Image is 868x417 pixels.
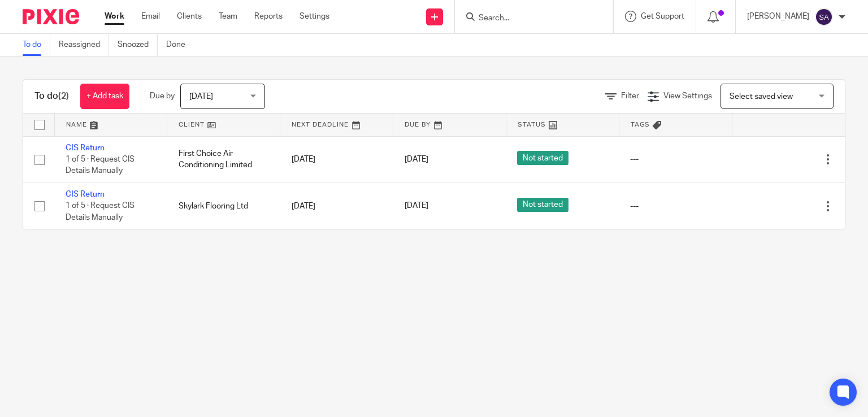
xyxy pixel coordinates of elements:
[141,11,160,22] a: Email
[300,11,329,22] a: Settings
[66,202,134,222] span: 1 of 5 · Request CIS Details Manually
[254,11,283,22] a: Reports
[167,183,280,229] td: Skylark Flooring Ltd
[80,84,129,109] a: + Add task
[517,151,568,165] span: Not started
[105,11,124,22] a: Work
[219,11,237,22] a: Team
[730,93,793,101] span: Select saved view
[641,12,684,20] span: Get Support
[280,183,393,229] td: [DATE]
[23,34,50,56] a: To do
[663,92,712,100] span: View Settings
[630,154,721,165] div: ---
[189,93,213,101] span: [DATE]
[177,11,202,22] a: Clients
[66,155,134,175] span: 1 of 5 · Request CIS Details Manually
[478,14,579,24] input: Search
[747,11,809,22] p: [PERSON_NAME]
[815,8,833,26] img: svg%3E
[280,136,393,183] td: [DATE]
[405,202,428,210] span: [DATE]
[66,190,105,198] a: CIS Return
[118,34,158,56] a: Snoozed
[405,155,428,163] span: [DATE]
[59,34,109,56] a: Reassigned
[23,9,79,24] img: Pixie
[150,90,175,102] p: Due by
[621,92,639,100] span: Filter
[66,144,105,152] a: CIS Return
[517,198,568,212] span: Not started
[166,34,194,56] a: Done
[630,201,721,212] div: ---
[167,136,280,183] td: First Choice Air Conditioning Limited
[58,92,69,101] span: (2)
[631,121,650,128] span: Tags
[34,90,69,102] h1: To do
